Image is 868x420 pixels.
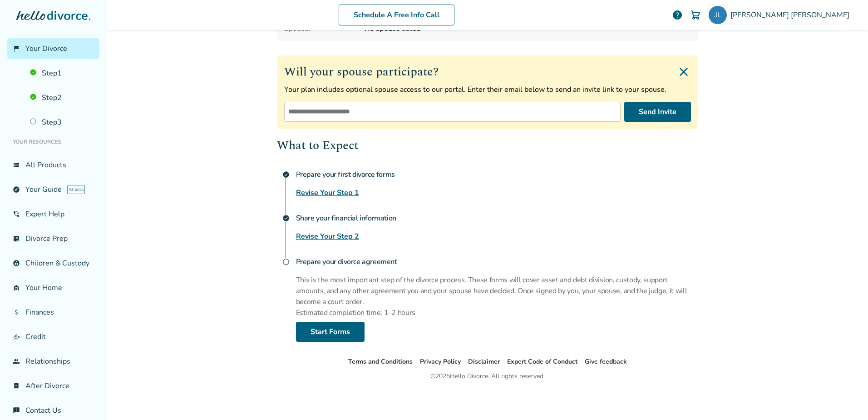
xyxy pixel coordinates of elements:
[676,65,691,79] img: Close invite form
[7,375,99,396] a: bookmark_checkAfter Divorce
[7,204,99,225] a: phone_in_talkExpert Help
[7,351,99,372] a: groupRelationships
[13,358,20,365] span: group
[13,161,20,169] span: view_list
[7,179,99,200] a: exploreYour GuideAI beta
[13,333,20,340] span: finance_mode
[7,155,99,175] a: view_listAll Products
[7,277,99,298] a: garage_homeYour Home
[13,382,20,390] span: bookmark_check
[25,44,67,54] span: Your Divorce
[13,284,20,291] span: garage_home
[430,371,545,382] div: © 2025 Hello Divorce. All rights reserved.
[348,357,413,366] a: Terms and Conditions
[277,136,698,155] h2: What to Expect
[13,309,20,316] span: attach_money
[13,210,20,218] span: phone_in_talk
[339,5,454,25] a: Schedule A Free Info Call
[624,102,691,122] button: Send Invite
[7,38,99,59] a: flag_2Your Divorce
[296,187,359,198] a: Revise Your Step 1
[296,165,698,184] h4: Prepare your first divorce forms
[282,258,290,265] span: radio_button_unchecked
[690,10,701,20] img: Cart
[420,357,461,366] a: Privacy Policy
[7,133,99,151] li: Your Resources
[7,253,99,274] a: account_childChildren & Custody
[7,326,99,347] a: finance_modeCredit
[13,45,20,52] span: flag_2
[468,356,500,367] li: Disclaimer
[296,209,698,227] h4: Share your financial information
[507,357,577,366] a: Expert Code of Conduct
[13,407,20,414] span: chat_info
[296,307,698,318] p: Estimated completion time: 1-2 hours
[7,302,99,323] a: attach_moneyFinances
[25,112,99,133] a: Step3
[7,228,99,249] a: list_alt_checkDivorce Prep
[284,63,691,81] h2: Will your spouse participate?
[730,10,853,20] span: [PERSON_NAME] [PERSON_NAME]
[67,185,85,194] span: AI beta
[709,6,727,24] img: jlonie66@gmail.com
[13,235,20,242] span: list_alt_check
[25,63,99,84] a: Step1
[296,253,698,271] h4: Prepare your divorce agreement
[823,376,868,420] iframe: Chat Widget
[13,260,20,267] span: account_child
[296,275,698,307] p: This is the most important step of the divorce process. These forms will cover asset and debt div...
[282,171,290,178] span: check_circle
[672,10,683,20] a: help
[284,85,691,95] p: Your plan includes optional spouse access to our portal. Enter their email below to send an invit...
[282,215,290,222] span: check_circle
[585,356,627,367] li: Give feedback
[25,87,99,108] a: Step2
[13,186,20,193] span: explore
[296,231,359,242] a: Revise Your Step 2
[296,322,365,342] a: Start Forms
